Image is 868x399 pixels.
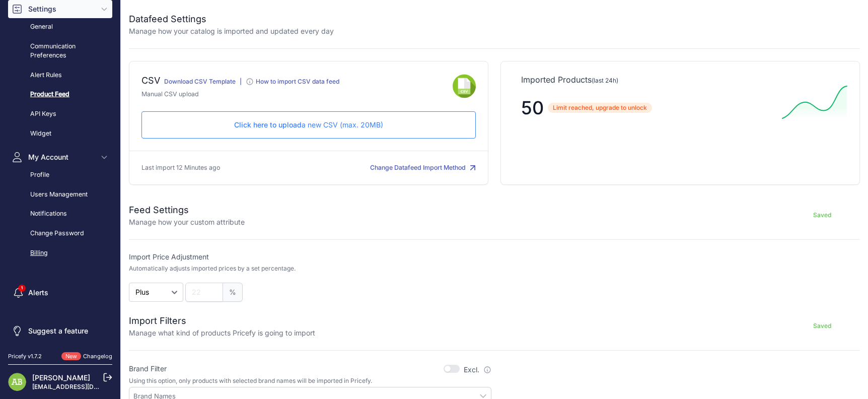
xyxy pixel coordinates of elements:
span: % [223,283,243,302]
span: My Account [28,152,94,162]
span: New [61,352,81,361]
p: Manage what kind of products Pricefy is going to import [129,328,315,338]
a: Change Password [8,225,112,242]
label: Excl. [464,365,491,375]
a: Communication Preferences [8,38,112,64]
a: API Keys [8,105,112,123]
p: Manage how your catalog is imported and updated every day [129,26,334,36]
p: a new CSV (max. 20MB) [150,120,467,130]
button: Saved [784,207,860,223]
span: 50 [521,97,544,119]
a: Download CSV Template [164,78,236,85]
label: Import Price Adjustment [129,252,491,262]
a: Users Management [8,186,112,204]
a: [PERSON_NAME] [32,373,90,382]
p: Automatically adjusts imported prices by a set percentage. [129,264,296,273]
a: General [8,18,112,36]
div: CSV [141,74,160,90]
div: | [240,78,242,90]
p: Imported Products [521,74,839,86]
span: Click here to upload [234,120,302,129]
a: Widget [8,125,112,143]
div: How to import CSV data feed [256,78,339,86]
p: Last import 12 Minutes ago [141,163,220,173]
a: Profile [8,166,112,184]
div: Pricefy v1.7.2 [8,352,42,361]
a: How to import CSV data feed [246,80,339,87]
p: Manual CSV upload [141,90,453,99]
a: Suggest a feature [8,322,112,340]
a: Notifications [8,205,112,223]
button: My Account [8,148,112,166]
a: Alert Rules [8,66,112,84]
button: Saved [784,318,860,334]
a: Changelog [83,353,112,360]
a: Billing [8,244,112,262]
button: Change Datafeed Import Method [370,163,476,173]
input: 22 [185,283,223,302]
span: Settings [28,4,94,14]
a: [EMAIL_ADDRESS][DOMAIN_NAME] [32,383,137,390]
a: Alerts [8,284,112,302]
p: Manage how your custom attribute [129,217,245,227]
h2: Feed Settings [129,203,245,217]
h2: Import Filters [129,314,315,328]
span: Limit reached, upgrade to unlock [548,103,652,113]
p: Using this option, only products with selected brand names will be imported in Pricefy. [129,377,491,385]
h2: Datafeed Settings [129,12,334,26]
label: Brand Filter [129,364,167,374]
a: Product Feed [8,86,112,103]
span: (last 24h) [592,77,618,84]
